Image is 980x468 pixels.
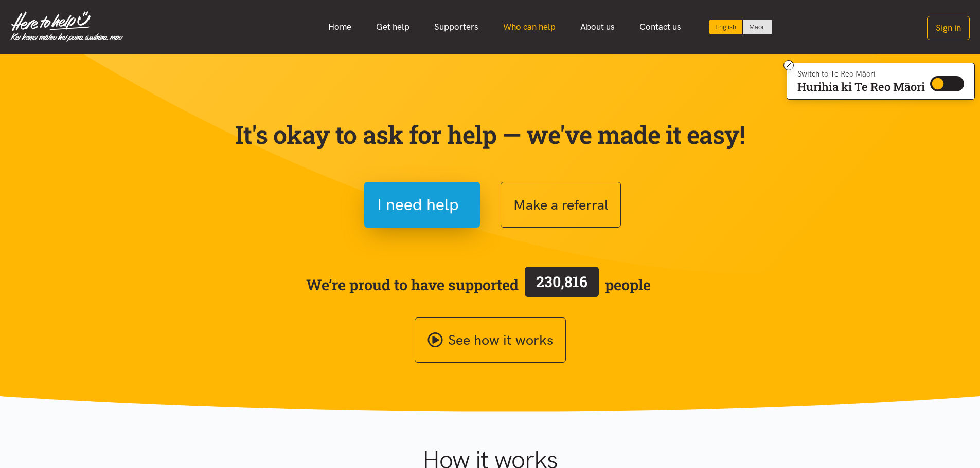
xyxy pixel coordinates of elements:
a: Get help [364,16,422,38]
button: Sign in [927,16,970,40]
img: Home [10,11,123,42]
p: It's okay to ask for help — we've made it easy! [233,120,747,149]
a: Supporters [422,16,491,38]
button: I need help [364,182,480,228]
a: Switch to Te Reo Māori [743,20,772,34]
a: Home [316,16,364,38]
a: About us [568,16,627,38]
button: Make a referral [501,182,621,228]
p: Switch to Te Reo Māori [797,71,925,77]
a: Who can help [491,16,568,38]
p: Hurihia ki Te Reo Māori [797,82,925,91]
a: See how it works [415,317,566,363]
span: 230,816 [536,272,587,291]
a: Contact us [627,16,693,38]
div: Language toggle [709,20,773,34]
div: Current language [709,20,743,34]
a: 230,816 [519,265,605,305]
span: I need help [377,192,459,218]
span: We’re proud to have supported people [306,265,651,305]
